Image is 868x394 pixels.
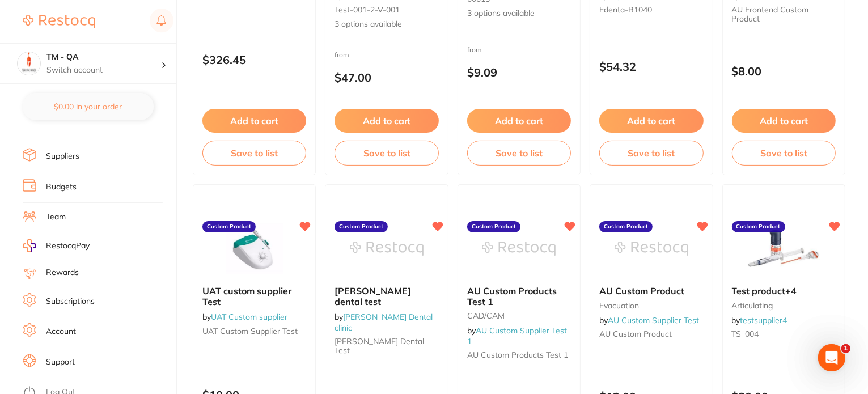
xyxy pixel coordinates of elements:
a: Rewards [46,267,79,278]
span: [PERSON_NAME] dental test [335,336,424,355]
p: $9.09 [467,66,571,79]
b: AU Custom Product [599,286,703,296]
span: by [599,315,699,325]
p: $54.32 [599,60,703,73]
button: Add to cart [335,109,438,133]
a: Team [46,211,66,223]
a: Budgets [46,181,77,193]
img: Akhil dental test [350,220,424,277]
button: Add to cart [202,109,306,133]
button: Save to list [599,141,703,166]
button: Add to cart [732,109,836,133]
label: Custom Product [335,221,388,232]
button: Save to list [467,141,571,166]
label: Custom Product [599,221,653,232]
span: Edenta-R1040 [599,5,652,15]
span: Test product+4 [732,285,797,296]
span: by [732,315,787,325]
b: Test product+4 [732,286,836,296]
span: by [467,325,567,346]
span: AU Custom Product [599,329,672,339]
img: Restocq Logo [23,15,95,28]
label: Custom Product [732,221,785,232]
span: UAT custom supplier Test [202,326,298,336]
span: AU frontend custom product [732,5,809,24]
a: Suppliers [46,151,79,162]
a: AU Custom Supplier Test 1 [467,325,567,346]
span: [PERSON_NAME] dental test [335,285,411,307]
span: test-001-2-V-001 [335,5,400,15]
b: AU Custom Products Test 1 [467,286,571,307]
a: Restocq Logo [23,9,95,35]
span: AU Custom Products Test 1 [467,285,557,307]
label: Custom Product [467,221,520,232]
button: Add to cart [599,109,703,133]
small: articulating [732,301,836,310]
span: from [335,50,349,59]
span: TS_004 [732,329,759,339]
small: CAD/CAM [467,311,571,320]
p: $8.00 [732,65,836,78]
h4: TM - QA [46,52,161,63]
span: AU Custom Product [599,285,684,296]
button: $0.00 in your order [23,93,154,120]
img: AU Custom Product [615,220,688,277]
span: RestocqPay [46,240,90,252]
img: AU Custom Products Test 1 [482,220,556,277]
span: by [335,312,433,332]
span: by [202,312,287,322]
button: Save to list [335,141,438,166]
a: AU Custom Supplier Test [608,315,699,325]
p: Switch account [46,65,161,76]
img: Test product+4 [747,220,820,277]
button: Add to cart [467,109,571,133]
b: UAT custom supplier Test [202,286,306,307]
a: testsupplier4 [740,315,787,325]
a: UAT Custom supplier [211,312,287,322]
span: UAT custom supplier Test [202,285,291,307]
p: $47.00 [335,71,438,84]
span: 3 options available [467,8,571,19]
img: UAT custom supplier Test [218,220,291,277]
button: Save to list [732,141,836,166]
a: Support [46,357,75,368]
p: $326.45 [202,53,306,66]
span: 3 options available [335,19,438,30]
label: Custom Product [202,221,256,232]
img: TM - QA [18,52,40,75]
img: RestocqPay [23,239,36,252]
b: Akhil dental test [335,286,438,307]
a: Subscriptions [46,296,95,307]
a: [PERSON_NAME] Dental clinic [335,312,433,332]
span: 1 [841,344,850,353]
span: from [467,45,482,54]
button: Save to list [202,141,306,166]
a: Account [46,326,76,337]
small: evacuation [599,301,703,310]
span: AU Custom Products Test 1 [467,350,568,360]
iframe: Intercom live chat [818,344,845,371]
a: RestocqPay [23,239,90,252]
